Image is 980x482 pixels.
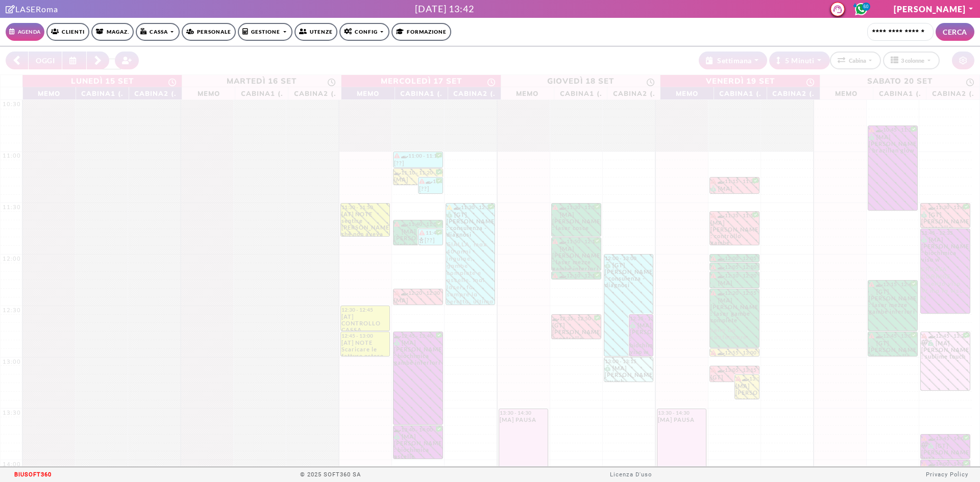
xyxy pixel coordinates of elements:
[26,88,73,97] span: Memo
[710,255,761,261] div: 12:00 - 12:05
[710,323,758,341] span: seno da confermare
[136,23,180,41] a: Cassa
[339,23,389,41] a: Config
[776,55,814,66] div: 5 Minuti
[419,185,442,193] div: [??] [PERSON_NAME] : foto - controllo *da remoto* tramite foto
[610,88,657,97] span: CABINA2 (.
[710,297,758,341] div: [MA] [PERSON_NAME] : laser gambe complete
[710,264,761,270] div: 12:05 - 12:10
[921,237,929,242] i: PAGATO
[605,255,652,261] div: 12:00 - 13:00
[344,88,391,97] span: Memo
[921,442,928,449] i: Categoria cliente: Diamante
[736,376,741,381] i: Il cliente ha degli insoluti
[419,179,425,184] i: Il cliente ha degli insoluti
[921,340,969,363] div: [MA] [PERSON_NAME] : sublime touch
[182,23,236,41] a: Personale
[552,212,560,217] i: PAGATO
[504,88,551,97] span: Memo
[605,262,652,291] div: [GT] [PERSON_NAME] : consulenza - diagnosi
[876,88,923,97] span: CABINA1 (.
[630,315,653,321] div: 12:35 - 13:00
[921,442,969,459] div: [GT] [PERSON_NAME] VITA : biochimica sopracciglia
[552,204,600,211] div: 11:30 - 11:50
[710,179,716,184] i: Il cliente ha degli insoluti
[447,212,454,217] i: PAGATO
[71,76,134,86] div: lunedì 15 set
[710,219,758,245] div: [MA] [PERSON_NAME] : controllo gambe
[736,375,758,382] div: 13:10 - 13:25
[710,213,716,218] i: Il cliente ha degli insoluti
[552,211,600,234] div: [MA] [PERSON_NAME] : laser cosce
[394,297,442,305] div: [MA] [PERSON_NAME] : controllo ascelle
[605,358,652,364] div: 13:00 - 13:15
[447,205,452,210] i: Il cliente ha delle rate in scadenza
[869,281,917,288] div: 12:15 - 12:45
[1,461,23,468] div: 14:00
[6,23,44,41] a: Agenda
[936,23,974,41] button: CERCA
[381,76,462,86] div: mercoledì 17 set
[820,75,979,87] a: 20 settembre 2025
[710,350,716,355] i: Il cliente ha degli insoluti
[710,367,758,373] div: 13:05 - 13:15
[736,383,758,399] div: [MA] [PERSON_NAME] : prova impulso
[869,126,917,133] div: 10:45 - 11:35
[867,23,934,41] input: Cerca cliente...
[710,297,718,303] i: PAGATO
[921,461,969,467] div: 14:00 - 14:15
[1,358,23,365] div: 13:00
[552,272,602,278] div: 12:10 - 12:15
[630,322,653,356] div: [MA] [PERSON_NAME] : biochimica viso w
[394,160,442,167] div: [??] [PERSON_NAME] : foto - controllo *da remoto* tramite foto
[710,256,716,261] i: Il cliente ha degli insoluti
[394,426,442,433] div: 13:40 - 14:00
[447,204,494,211] div: 11:30 - 12:30
[869,288,917,318] div: [GT] [PERSON_NAME] : laser mezze gambe inferiori
[928,443,936,448] i: PAGATO
[341,339,389,356] div: [AT] NOTE Scaricare le fatture estere di meta e indeed e inviarle a trincia
[46,23,89,41] a: Clienti
[6,4,58,14] a: Clicca per andare alla pagina di firmaLASERoma
[869,134,917,157] div: [MA] [PERSON_NAME] : brazilian glow
[921,435,969,442] div: 13:45 - 14:00
[894,4,974,14] a: [PERSON_NAME]
[929,88,977,97] span: CABINA2 (.
[552,238,600,245] div: 11:50 - 12:10
[1,409,23,416] div: 13:30
[710,374,758,382] div: [GT] [PERSON_NAME] : controllo viso
[1,307,23,314] div: 12:30
[394,221,442,227] div: 11:40 - 11:55
[394,228,442,245] div: [MA] [PERSON_NAME] : int. coscia
[552,239,558,244] i: Il cliente ha degli insoluti
[867,76,933,86] div: sabato 20 set
[341,211,389,236] div: [AT] NOTE sentire [PERSON_NAME] che non aveva fatto la nuca per sole (07/08)
[710,367,716,372] i: Il cliente ha degli insoluti
[869,282,874,287] i: Il cliente ha degli insoluti
[710,290,716,295] i: Il cliente ha degli insoluti
[415,2,474,16] div: [DATE] 13:42
[770,88,817,97] span: CABINA2 (.
[1,152,23,159] div: 11:00
[394,339,442,369] div: [MA] [PERSON_NAME] : biochimica gambe inferiori
[710,280,758,288] div: [MA] [PERSON_NAME] : laser ascelle
[79,88,126,97] span: CABINA1 (.
[710,185,758,193] div: [MA] [PERSON_NAME] : controllo inguine
[552,205,558,210] i: Il cliente ha degli insoluti
[921,340,928,346] i: Categoria cliente: Diamante
[394,333,442,339] div: 12:45 - 13:40
[710,290,758,296] div: 12:20 - 12:55
[419,230,442,236] div: 11:45 - 11:55
[1,204,23,211] div: 11:30
[115,52,139,69] button: Crea nuovo contatto rapido
[710,273,716,278] i: Il cliente ha degli insoluti
[394,169,442,175] div: 11:10 - 11:20
[552,246,560,251] i: PAGATO
[926,471,968,478] a: Privacy Policy
[391,23,451,41] a: Formazione
[6,5,15,13] i: Clicca per andare alla pagina di firma
[660,75,819,87] a: 19 settembre 2025
[823,88,870,97] span: Memo
[394,290,400,295] i: Il cliente ha degli insoluti
[291,88,338,97] span: CABINA2 (.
